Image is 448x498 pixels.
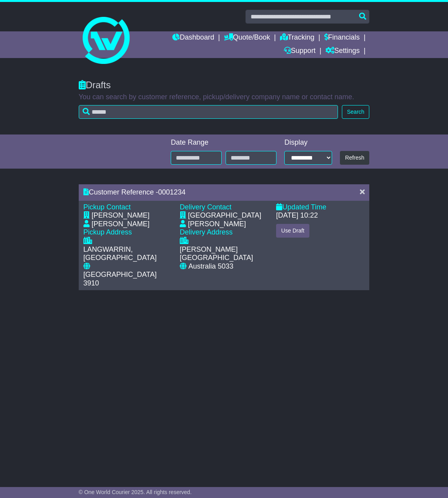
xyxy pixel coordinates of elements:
[83,245,172,262] div: LANGWARRIN, [GEOGRAPHIC_DATA]
[83,203,131,211] span: Pickup Contact
[188,262,233,271] div: Australia 5033
[340,151,369,165] button: Refresh
[280,31,314,45] a: Tracking
[83,188,352,197] div: Customer Reference -
[172,31,214,45] a: Dashboard
[325,45,360,58] a: Settings
[92,211,150,220] div: [PERSON_NAME]
[276,203,365,212] div: Updated Time
[276,211,318,220] div: [DATE] 10:22
[224,31,270,45] a: Quote/Book
[79,93,370,102] p: You can search by customer reference, pickup/delivery company name or contact name.
[180,245,268,262] div: [PERSON_NAME][GEOGRAPHIC_DATA]
[83,271,172,287] div: [GEOGRAPHIC_DATA] 3910
[188,220,246,229] div: [PERSON_NAME]
[180,228,233,236] span: Delivery Address
[158,188,186,196] span: 0001234
[171,138,276,147] div: Date Range
[342,105,369,119] button: Search
[180,203,231,211] span: Delivery Contact
[92,220,150,229] div: [PERSON_NAME]
[83,228,132,236] span: Pickup Address
[324,31,360,45] a: Financials
[284,138,332,147] div: Display
[79,80,370,91] div: Drafts
[79,489,192,495] span: © One World Courier 2025. All rights reserved.
[284,45,316,58] a: Support
[276,224,309,238] button: Use Draft
[188,211,261,220] div: [GEOGRAPHIC_DATA]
